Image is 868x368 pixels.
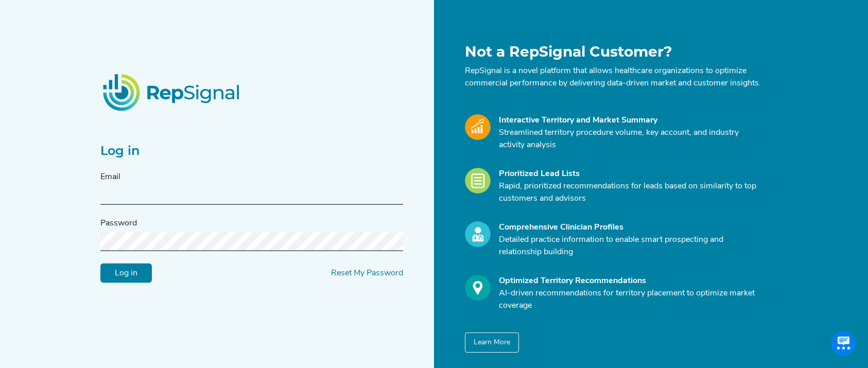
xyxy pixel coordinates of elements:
[499,114,761,127] div: Interactive Territory and Market Summary
[465,65,761,90] p: RepSignal is a novel platform that allows healthcare organizations to optimize commercial perform...
[499,275,761,287] div: Optimized Territory Recommendations
[465,221,491,247] img: Profile_Icon.739e2aba.svg
[100,217,137,230] label: Password
[465,43,761,61] h1: Not a RepSignal Customer?
[465,168,491,194] img: Leads_Icon.28e8c528.svg
[499,287,761,312] p: AI-driven recommendations for territory placement to optimize market coverage
[90,61,254,123] img: RepSignalLogo.20539ed3.png
[499,234,761,258] p: Detailed practice information to enable smart prospecting and relationship building
[499,180,761,205] p: Rapid, prioritized recommendations for leads based on similarity to top customers and advisors
[465,332,519,353] button: Learn More
[499,221,761,234] div: Comprehensive Clinician Profiles
[499,127,761,151] p: Streamlined territory procedure volume, key account, and industry activity analysis
[499,168,761,180] div: Prioritized Lead Lists
[465,275,491,301] img: Optimize_Icon.261f85db.svg
[465,114,491,140] img: Market_Icon.a700a4ad.svg
[100,171,120,183] label: Email
[100,144,403,159] h2: Log in
[331,269,403,277] a: Reset My Password
[100,264,152,283] input: Log in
